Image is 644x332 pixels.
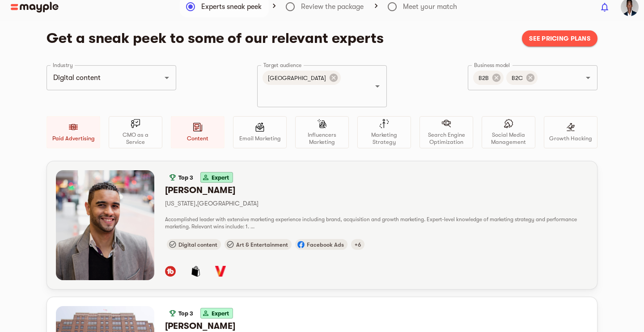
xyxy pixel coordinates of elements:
div: Google Ads, $2K - $5K budget, B2C clients, B2B clients, ROAS (Return On Ad Spend), United States ... [351,239,364,250]
h6: [PERSON_NAME] [165,185,588,196]
button: Open [582,71,594,84]
span: Accomplished leader with extensive marketing experience including brand, acquisition and growth m... [165,216,577,230]
span: B2C [506,74,528,82]
span: Top 3 [175,174,197,181]
div: B2C [506,71,538,85]
p: [US_STATE] , [GEOGRAPHIC_DATA] [165,198,588,209]
div: Marketing Strategy [357,116,411,148]
span: Art & Entertainment [233,241,292,248]
div: Email Marketing [233,116,287,148]
span: [GEOGRAPHIC_DATA] [263,74,331,82]
div: Verizon [215,266,226,277]
div: [GEOGRAPHIC_DATA] [263,71,341,85]
img: facebook.svg [297,240,305,248]
span: +6 [351,241,364,248]
div: Paid Advertising [47,116,100,148]
button: Top 3Expert[PERSON_NAME][US_STATE],[GEOGRAPHIC_DATA]Accomplished leader with extensive marketing ... [47,161,597,289]
h4: Get a sneak peek to some of our relevant experts [47,29,515,47]
div: Influencers Marketing [295,116,349,148]
div: Search Engine Optimization [419,116,473,148]
p: Search Engine Optimization [424,131,469,146]
span: Expert [208,310,233,317]
span: Expert [208,174,233,181]
p: Social Media Management [486,131,531,146]
p: CMO as a Service [113,131,158,146]
input: Try Entertainment, Clothing, etc. [51,69,147,86]
span: Top 3 [175,310,197,317]
img: Main logo [11,2,59,13]
div: Content [171,116,225,148]
div: Social Media Management [482,116,535,148]
span: Facebook Ads [303,241,347,248]
div: CMO as a Service [109,116,162,148]
span: See pricing plans [529,33,590,44]
span: B2B [473,74,494,82]
button: Open [371,80,384,92]
p: Influencers Marketing [299,131,345,146]
p: Email Marketing [239,135,281,142]
span: Digital content [175,241,221,248]
button: See pricing plans [522,30,597,46]
div: Branded Entertainment Network - TubeBuddy [165,266,176,277]
button: Open [161,71,173,84]
h6: [PERSON_NAME] [165,320,588,332]
div: Cherry Hill Mall [190,266,201,277]
p: Growth Hacking [549,135,592,142]
div: B2B [473,71,504,85]
div: Growth Hacking [544,116,597,148]
p: Marketing Strategy [361,131,407,146]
